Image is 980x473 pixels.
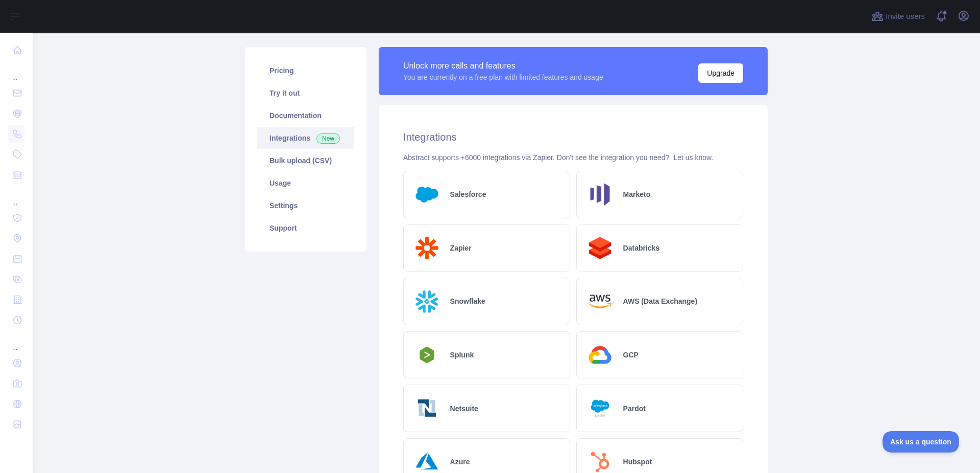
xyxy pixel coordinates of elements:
[585,179,615,210] img: Logo
[450,189,486,199] h2: Salesforce
[623,350,639,360] h2: GCP
[403,130,743,144] h2: Integrations
[450,296,485,306] h2: Snowflake
[403,72,603,82] div: You are currently on a free plan with limited features and usage
[623,403,646,414] h2: Pardot
[869,8,927,25] button: Invite users
[585,233,615,263] img: Logo
[623,457,652,467] h2: Hubspot
[623,189,651,199] h2: Marketo
[886,11,925,22] span: Invite users
[883,431,960,453] iframe: Toggle Customer Support
[257,172,354,194] a: Usage
[257,104,354,127] a: Documentation
[257,59,354,82] a: Pricing
[623,296,697,306] h2: AWS (Data Exchange)
[403,60,603,72] div: Unlock more calls and features
[316,133,340,144] span: New
[412,233,442,263] img: Logo
[585,340,615,370] img: Logo
[450,403,478,414] h2: Netsuite
[8,186,24,207] div: ...
[450,350,474,360] h2: Splunk
[585,393,615,423] img: Logo
[412,179,442,210] img: Logo
[8,61,24,82] div: ...
[257,82,354,104] a: Try it out
[257,217,354,239] a: Support
[673,153,713,162] a: Let us know.
[412,286,442,317] img: Logo
[450,457,470,467] h2: Azure
[412,393,442,423] img: Logo
[8,331,24,352] div: ...
[412,344,442,366] img: Logo
[585,286,615,317] img: Logo
[450,243,472,253] h2: Zapier
[698,63,743,83] button: Upgrade
[257,127,354,149] a: Integrations New
[623,243,660,253] h2: Databricks
[257,149,354,172] a: Bulk upload (CSV)
[257,194,354,217] a: Settings
[403,152,743,163] div: Abstract supports +6000 integrations via Zapier. Don't see the integration you need?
